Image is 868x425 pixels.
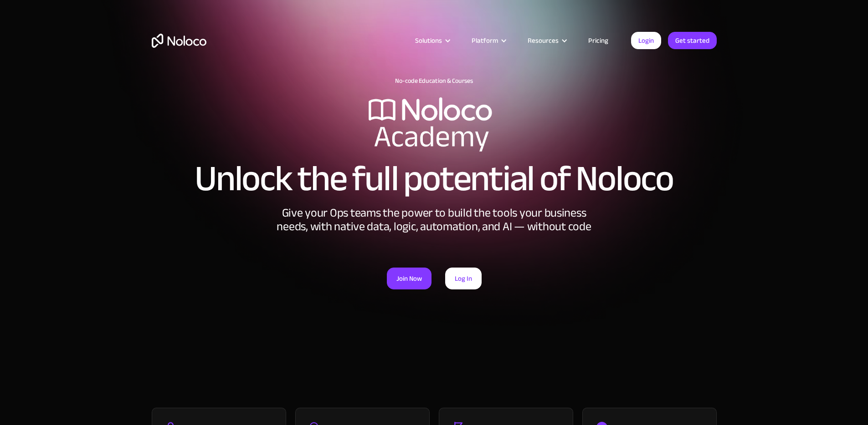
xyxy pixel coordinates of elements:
a: Pricing [577,35,620,46]
h2: Unlock the full potential of Noloco [152,161,717,197]
div: Solutions [415,35,442,46]
div: Solutions [404,35,460,46]
a: Join Now [387,268,431,289]
a: home [152,34,206,48]
div: Give your Ops teams the power to build the tools your business needs, with native data, logic, au... [275,206,594,233]
a: Log In [445,268,482,289]
a: Login [631,32,661,49]
div: Resources [528,35,559,46]
div: Resources [516,35,577,46]
div: Platform [472,35,498,46]
div: Platform [460,35,516,46]
a: Get started [668,32,717,49]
